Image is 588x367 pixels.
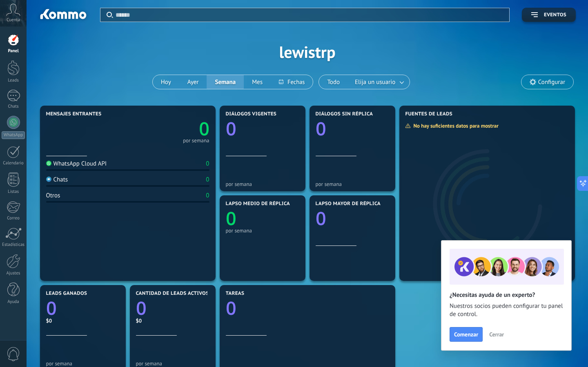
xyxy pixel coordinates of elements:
button: Ayer [179,75,207,89]
span: Lapso medio de réplica [226,201,290,207]
div: $0 [46,317,120,324]
span: Fuentes de leads [405,111,453,117]
text: 0 [316,116,326,141]
div: por semana [226,181,299,187]
img: Chats [46,177,51,182]
div: Ajustes [2,271,25,276]
button: Todo [319,75,348,89]
span: Eventos [544,12,566,18]
div: por semana [46,360,120,367]
div: $0 [136,317,209,324]
div: Panel [2,49,25,54]
a: 0 [46,296,120,321]
div: por semana [226,228,299,234]
a: 0 [136,296,209,321]
button: Cerrar [486,328,508,340]
div: Correo [2,216,25,221]
span: Lapso mayor de réplica [316,201,381,207]
div: Listas [2,189,25,195]
span: Tareas [226,291,245,296]
span: Cuenta [7,18,20,23]
div: WhatsApp Cloud API [46,160,107,168]
a: 0 [226,296,389,321]
text: 0 [226,116,236,141]
div: 0 [206,160,209,168]
div: 0 [206,192,209,199]
button: Comenzar [450,327,483,342]
div: WhatsApp [2,131,25,139]
div: No hay suficientes datos para mostrar [405,122,504,129]
text: 0 [316,206,326,231]
span: Cantidad de leads activos [136,291,209,296]
button: Eventos [522,8,576,22]
div: Calendario [2,161,25,166]
text: 0 [136,296,147,321]
text: 0 [226,296,236,321]
h2: ¿Necesitas ayuda de un experto? [450,291,563,299]
img: WhatsApp Cloud API [46,161,51,166]
button: Elija un usuario [348,75,410,89]
div: Chats [2,104,25,109]
div: 0 [206,176,209,183]
div: Estadísticas [2,242,25,248]
span: Diálogos vigentes [226,111,277,117]
button: Hoy [153,75,179,89]
text: 0 [199,116,209,141]
span: Mensajes entrantes [46,111,102,117]
button: Mes [244,75,271,89]
div: por semana [183,139,209,143]
div: Leads [2,78,25,83]
div: por semana [316,181,389,187]
span: Cerrar [489,332,504,337]
span: Diálogos sin réplica [316,111,373,117]
div: por semana [136,360,209,367]
span: Leads ganados [46,291,87,296]
span: Elija un usuario [353,77,397,88]
div: Ayuda [2,299,25,305]
div: Chats [46,176,68,183]
button: Fechas [271,75,313,89]
button: Semana [207,75,244,89]
div: Otros [46,192,60,199]
text: 0 [46,296,57,321]
span: Comenzar [454,332,478,337]
text: 0 [226,206,236,231]
span: Configurar [538,79,565,86]
span: Nuestros socios pueden configurar tu panel de control. [450,302,563,318]
a: 0 [128,116,209,141]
